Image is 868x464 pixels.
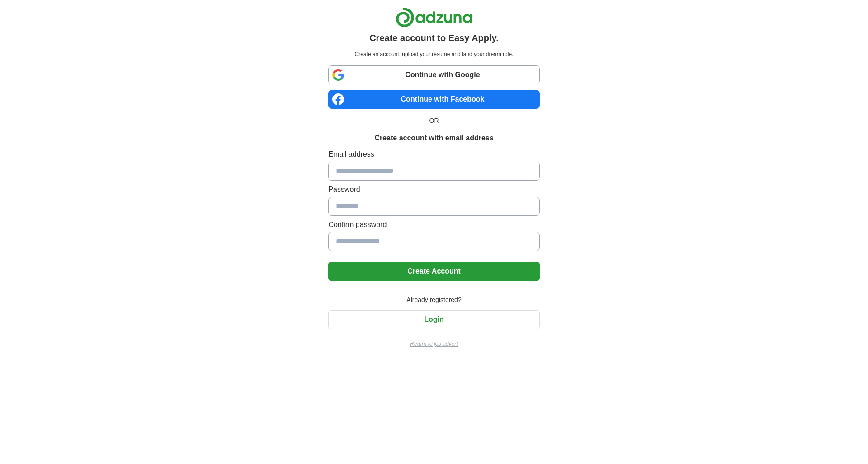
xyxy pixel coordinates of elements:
[328,340,539,348] a: Return to job advert
[328,316,539,323] a: Login
[369,31,499,45] h1: Create account to Easy Apply.
[396,7,472,28] img: Adzuna logo
[328,65,539,84] a: Continue with Google
[374,133,493,144] h1: Create account with email address
[328,184,539,195] label: Password
[328,262,539,281] button: Create Account
[328,219,539,230] label: Confirm password
[401,295,467,305] span: Already registered?
[328,149,539,160] label: Email address
[328,90,539,109] a: Continue with Facebook
[424,116,444,125] span: OR
[328,310,539,329] button: Login
[330,50,538,58] p: Create an account, upload your resume and land your dream role.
